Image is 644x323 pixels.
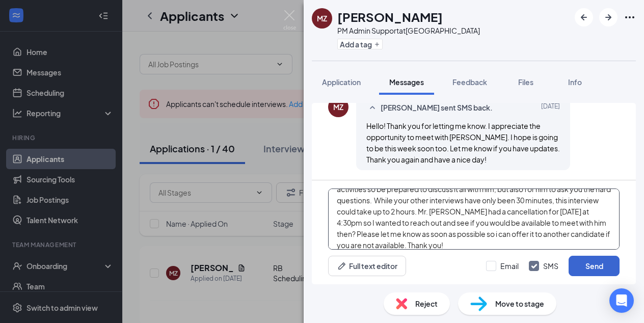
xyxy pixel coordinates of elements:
[381,102,493,114] span: [PERSON_NAME] sent SMS back.
[328,256,406,276] button: Full text editorPen
[389,77,424,87] span: Messages
[337,25,480,36] div: PM Admin Support at [GEOGRAPHIC_DATA]
[541,102,560,114] span: [DATE]
[366,121,560,164] span: Hello! Thank you for letting me know. I appreciate the opportunity to meet with [PERSON_NAME]. I ...
[569,256,620,276] button: Send
[599,8,618,26] button: ArrowRight
[624,11,636,23] svg: Ellipses
[337,8,443,25] h1: [PERSON_NAME]
[518,77,533,87] span: Files
[337,261,347,271] svg: Pen
[366,102,379,114] svg: SmallChevronUp
[568,77,582,87] span: Info
[575,8,593,26] button: ArrowLeftNew
[452,77,487,87] span: Feedback
[374,41,380,47] svg: Plus
[328,189,620,250] textarea: Congratulations! You have made it to your final interview with our Owner/Operator [PERSON_NAME]. ...
[333,102,343,112] div: MZ
[495,298,544,309] span: Move to stage
[578,11,590,23] svg: ArrowLeftNew
[337,39,383,49] button: PlusAdd a tag
[609,288,634,313] div: Open Intercom Messenger
[415,298,438,309] span: Reject
[602,11,614,23] svg: ArrowRight
[322,77,361,87] span: Application
[317,13,327,23] div: MZ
